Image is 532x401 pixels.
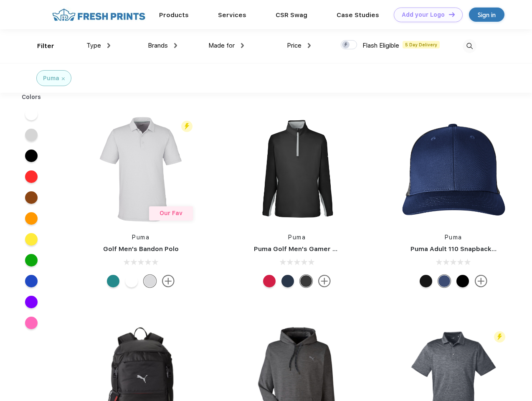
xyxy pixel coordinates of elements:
[208,42,235,49] span: Made for
[287,42,301,49] span: Price
[300,275,312,287] div: Puma Black
[37,41,54,51] div: Filter
[86,42,101,49] span: Type
[218,11,246,19] a: Services
[362,42,399,49] span: Flash Eligible
[125,275,138,287] div: Bright White
[162,275,175,287] img: more.svg
[50,8,148,22] img: fo%20logo%202.webp
[469,8,504,22] a: Sign in
[107,43,110,48] img: dropdown.png
[160,210,182,216] span: Our Fav
[420,275,432,287] div: Pma Blk with Pma Blk
[107,275,119,287] div: Green Lagoon
[62,77,65,80] img: filter_cancel.svg
[281,275,294,287] div: Navy Blazer
[456,275,469,287] div: Pma Blk Pma Blk
[402,11,445,18] div: Add your Logo
[494,331,505,343] img: flash_active_toggle.svg
[308,43,311,48] img: dropdown.png
[263,275,276,287] div: Ski Patrol
[449,12,455,17] img: DT
[475,275,487,287] img: more.svg
[15,93,48,102] div: Colors
[144,275,156,287] div: High Rise
[241,43,244,48] img: dropdown.png
[463,39,476,53] img: desktop_search.svg
[241,114,352,225] img: func=resize&h=266
[132,234,149,241] a: Puma
[478,10,496,20] div: Sign in
[445,234,462,241] a: Puma
[103,245,179,253] a: Golf Men's Bandon Polo
[403,41,440,48] span: 5 Day Delivery
[43,74,59,83] div: Puma
[276,11,307,19] a: CSR Swag
[254,245,386,253] a: Puma Golf Men's Gamer Golf Quarter-Zip
[318,275,331,287] img: more.svg
[159,11,189,19] a: Products
[438,275,451,287] div: Peacoat Qut Shd
[181,121,193,132] img: flash_active_toggle.svg
[174,43,177,48] img: dropdown.png
[148,42,168,49] span: Brands
[288,234,306,241] a: Puma
[398,114,509,225] img: func=resize&h=266
[85,114,196,225] img: func=resize&h=266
